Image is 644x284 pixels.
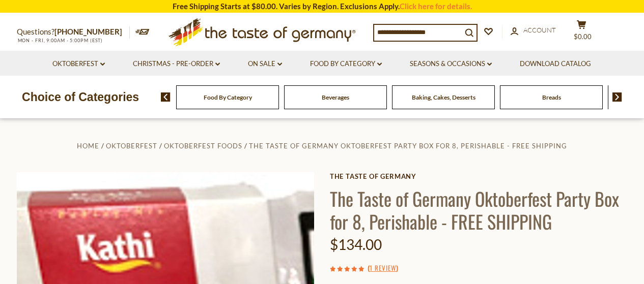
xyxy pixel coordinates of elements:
[164,142,242,150] a: Oktoberfest Foods
[322,93,349,101] a: Beverages
[77,142,99,150] a: Home
[523,26,556,34] span: Account
[161,92,171,102] img: previous arrow
[574,33,592,41] span: $0.00
[567,20,597,45] button: $0.00
[330,172,628,180] a: The Taste of Germany
[612,92,622,102] img: next arrow
[330,236,382,253] span: $134.00
[133,58,220,70] a: Christmas - PRE-ORDER
[330,187,628,233] h1: The Taste of Germany Oktoberfest Party Box for 8, Perishable - FREE SHIPPING
[54,27,122,36] a: [PHONE_NUMBER]
[106,142,157,150] a: Oktoberfest
[400,2,472,11] a: Click here for details.
[368,263,398,273] span: ( )
[410,58,492,70] a: Seasons & Occasions
[17,38,103,43] span: MON - FRI, 9:00AM - 5:00PM (EST)
[412,93,475,101] a: Baking, Cakes, Desserts
[511,25,556,36] a: Account
[248,58,282,70] a: On Sale
[370,263,396,274] a: 1 Review
[249,142,567,150] a: The Taste of Germany Oktoberfest Party Box for 8, Perishable - FREE SHIPPING
[520,58,591,70] a: Download Catalog
[204,93,252,101] a: Food By Category
[17,25,130,39] p: Questions?
[542,93,561,101] a: Breads
[310,58,382,70] a: Food By Category
[52,58,105,70] a: Oktoberfest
